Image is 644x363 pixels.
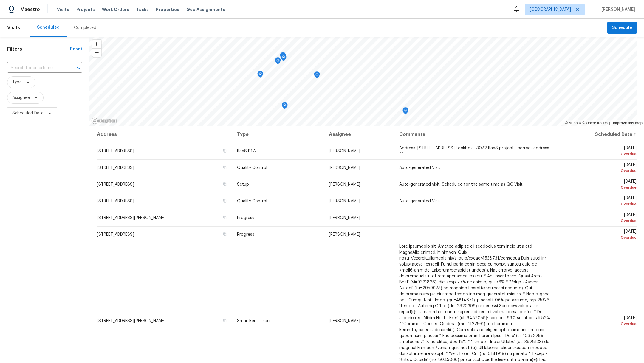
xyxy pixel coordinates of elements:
span: Tasks [136,7,149,12]
div: Map marker [282,102,288,111]
div: Map marker [281,54,287,63]
button: Zoom in [92,40,101,48]
div: Map marker [280,52,286,61]
span: [DATE] [561,179,637,190]
span: [PERSON_NAME] [329,216,360,220]
span: Auto-generated visit. Scheduled for the same time as QC Visit. [399,182,524,187]
span: [DATE] [561,316,637,327]
span: Quality Control [237,166,267,170]
span: Geo Assignments [186,7,225,13]
span: SmartRent Issue [237,319,270,323]
div: Map marker [275,57,281,66]
span: [STREET_ADDRESS] [97,149,134,153]
span: Progress [237,232,254,237]
span: [DATE] [561,196,637,207]
span: [STREET_ADDRESS] [97,166,134,170]
button: Copy Address [222,148,227,153]
span: Quality Control [237,199,267,203]
th: Type [232,126,324,143]
button: Copy Address [222,215,227,220]
button: Copy Address [222,182,227,187]
span: - [399,232,401,237]
div: Overdue [561,151,637,157]
span: [DATE] [561,229,637,241]
h1: Filters [7,46,70,52]
a: Mapbox [565,121,581,125]
span: [DATE] [561,146,637,157]
span: Assignee [12,95,30,101]
span: Progress [237,216,254,220]
span: Setup [237,182,249,187]
span: Visits [7,21,20,34]
input: Search for an address... [7,63,66,73]
span: [DATE] [561,213,637,224]
a: OpenStreetMap [582,121,611,125]
span: Auto-generated Visit [399,166,440,170]
th: Assignee [324,126,394,143]
th: Address [97,126,232,143]
span: Work Orders [102,7,129,13]
span: - [399,216,401,220]
div: Scheduled [37,24,60,30]
button: Schedule [607,22,637,34]
div: Map marker [314,71,320,80]
div: Overdue [561,218,637,224]
span: [STREET_ADDRESS] [97,199,134,203]
span: Zoom out [92,49,101,57]
span: [PERSON_NAME] [329,166,360,170]
div: Overdue [561,201,637,207]
a: Improve this map [613,121,643,125]
span: [DATE] [561,163,637,174]
th: Comments [394,126,557,143]
span: [STREET_ADDRESS][PERSON_NAME] [97,216,165,220]
span: [PERSON_NAME] [329,199,360,203]
div: Overdue [561,235,637,241]
span: RaaS D1W [237,149,256,153]
button: Copy Address [222,198,227,204]
span: [PERSON_NAME] [599,7,635,13]
span: [PERSON_NAME] [329,149,360,153]
div: Overdue [561,168,637,174]
button: Copy Address [222,165,227,170]
a: Mapbox homepage [91,117,117,124]
span: Type [12,79,22,85]
span: Scheduled Date [12,110,44,116]
span: [STREET_ADDRESS] [97,182,134,187]
span: [PERSON_NAME] [329,319,360,323]
button: Open [75,64,83,72]
span: [STREET_ADDRESS][PERSON_NAME] [97,319,165,323]
span: Schedule [612,24,632,32]
canvas: Map [89,37,637,126]
span: [PERSON_NAME] [329,232,360,237]
span: [GEOGRAPHIC_DATA] [530,7,571,13]
span: [PERSON_NAME] [329,182,360,187]
div: Overdue [561,184,637,190]
button: Copy Address [222,318,227,323]
span: Maestro [20,7,40,13]
div: Map marker [257,71,263,80]
span: Auto-generated Visit [399,199,440,203]
span: Address: [STREET_ADDRESS] Lockbox - 3072 RaaS project - correct address ^^ [399,146,549,156]
th: Scheduled Date ↑ [556,126,637,143]
button: Copy Address [222,232,227,237]
span: Properties [156,7,179,13]
span: [STREET_ADDRESS] [97,232,134,237]
div: Completed [74,25,96,31]
div: Overdue [561,321,637,327]
span: Projects [76,7,95,13]
span: Visits [57,7,69,13]
div: Map marker [402,107,408,117]
button: Zoom out [92,48,101,57]
div: Reset [70,46,82,52]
